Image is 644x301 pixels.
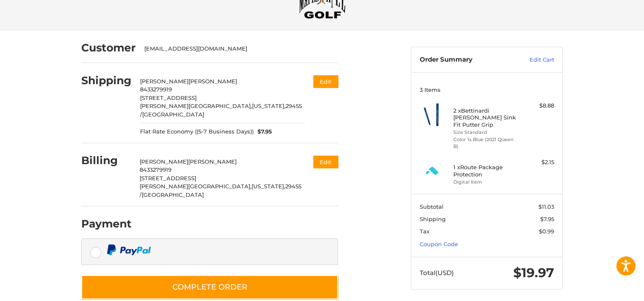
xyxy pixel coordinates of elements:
h2: Billing [81,154,131,167]
span: [PERSON_NAME] [188,158,237,165]
h2: Shipping [81,74,132,87]
a: Edit Cart [511,56,554,64]
h2: Payment [81,217,132,230]
div: [EMAIL_ADDRESS][DOMAIN_NAME] [144,45,330,53]
span: Shipping [420,216,446,222]
button: Edit [313,75,338,88]
span: $19.97 [513,265,554,281]
h4: 2 x Bettinardi [PERSON_NAME] Sink Fit Putter Grip [453,107,518,128]
h3: Order Summary [420,56,511,64]
span: [GEOGRAPHIC_DATA] [142,111,204,118]
span: [PERSON_NAME][GEOGRAPHIC_DATA], [140,183,252,190]
span: [STREET_ADDRESS] [140,175,196,182]
span: 8433279919 [140,86,172,93]
span: [PERSON_NAME][GEOGRAPHIC_DATA], [140,102,252,109]
span: $11.03 [538,203,554,210]
span: Subtotal [420,203,444,210]
span: $0.99 [539,228,554,235]
img: PayPal icon [107,244,151,255]
div: $8.88 [521,102,554,110]
button: Complete order [81,275,338,299]
li: Size Standard [453,129,518,136]
span: [STREET_ADDRESS] [140,94,197,101]
span: [GEOGRAPHIC_DATA] [142,191,204,198]
h4: 1 x Route Package Protection [453,164,518,178]
span: $7.95 [540,216,554,222]
a: Coupon Code [420,241,458,247]
span: [PERSON_NAME] [189,78,237,85]
div: $2.15 [521,158,554,167]
h2: Customer [81,41,136,54]
button: Edit [313,156,338,168]
span: Tax [420,228,429,235]
span: [US_STATE], [252,183,285,190]
span: $7.95 [254,128,272,136]
span: 29455 / [140,102,302,118]
span: [PERSON_NAME] [140,158,188,165]
span: 29455 / [140,183,301,198]
h3: 3 Items [420,86,554,93]
span: [PERSON_NAME] [140,78,189,85]
li: Digital Item [453,179,518,186]
span: Flat Rate Economy ((5-7 Business Days)) [140,128,254,136]
span: Total (USD) [420,269,454,277]
span: 8433279919 [140,166,172,173]
li: Color 1x Blue (2021 Queen B) [453,136,518,150]
span: [US_STATE], [252,102,286,109]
